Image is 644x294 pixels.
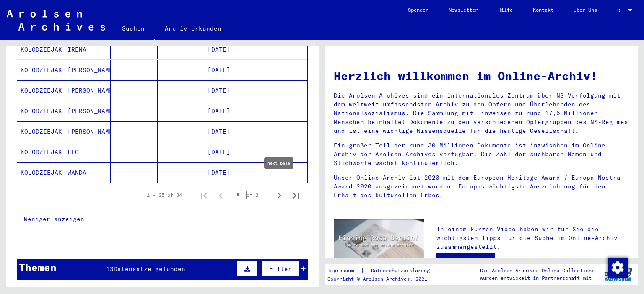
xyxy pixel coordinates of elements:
[64,121,111,142] mat-cell: [PERSON_NAME]
[436,225,629,251] p: In einem kurzen Video haben wir für Sie die wichtigsten Tipps für die Suche im Online-Archiv zusa...
[17,142,64,162] mat-cell: KOLODZIEJAK
[17,60,64,80] mat-cell: KOLODZIEJAK
[64,60,111,80] mat-cell: [PERSON_NAME]
[436,253,495,270] a: Video ansehen
[147,191,182,199] div: 1 – 25 of 34
[480,267,595,274] p: Die Arolsen Archives Online-Collections
[24,215,84,223] span: Weniger anzeigen
[204,101,251,121] mat-cell: [DATE]
[17,80,64,101] mat-cell: KOLODZIEJAK
[327,266,361,275] a: Impressum
[334,91,629,135] p: Die Arolsen Archives sind ein internationales Zentrum über NS-Verfolgung mit dem weltweit umfasse...
[608,258,628,278] img: Zustimmung ändern
[64,80,111,101] mat-cell: [PERSON_NAME]
[204,142,251,162] mat-cell: [DATE]
[271,187,288,204] button: Next page
[229,191,271,199] div: of 2
[212,187,229,204] button: Previous page
[17,39,64,59] mat-cell: KOLODZIEJAK
[334,219,424,268] img: video.jpg
[204,162,251,183] mat-cell: [DATE]
[114,265,185,273] span: Datensätze gefunden
[204,121,251,142] mat-cell: [DATE]
[64,39,111,59] mat-cell: IRENA
[155,18,231,39] a: Archiv erkunden
[64,101,111,121] mat-cell: [PERSON_NAME]
[269,265,292,273] span: Filter
[17,211,96,227] button: Weniger anzeigen
[288,187,304,204] button: Last page
[17,121,64,142] mat-cell: KOLODZIEJAK
[334,141,629,168] p: Ein großer Teil der rund 30 Millionen Dokumente ist inzwischen im Online-Archiv der Arolsen Archi...
[204,80,251,101] mat-cell: [DATE]
[19,260,57,275] div: Themen
[112,18,155,40] a: Suchen
[262,261,299,277] button: Filter
[204,60,251,80] mat-cell: [DATE]
[602,264,634,285] img: yv_logo.png
[327,266,440,275] div: |
[204,39,251,59] mat-cell: [DATE]
[64,142,111,162] mat-cell: LEO
[17,101,64,121] mat-cell: KOLODZIEJAK
[617,8,626,13] span: DE
[64,162,111,183] mat-cell: WANDA
[334,67,629,85] h1: Herzlich willkommen im Online-Archiv!
[327,275,440,283] p: Copyright © Arolsen Archives, 2021
[195,187,212,204] button: First page
[334,173,629,200] p: Unser Online-Archiv ist 2020 mit dem European Heritage Award / Europa Nostra Award 2020 ausgezeic...
[17,162,64,183] mat-cell: KOLODZIEJAK
[364,266,440,275] a: Datenschutzerklärung
[106,265,114,273] span: 13
[480,274,595,282] p: wurden entwickelt in Partnerschaft mit
[7,10,105,31] img: Arolsen_neg.svg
